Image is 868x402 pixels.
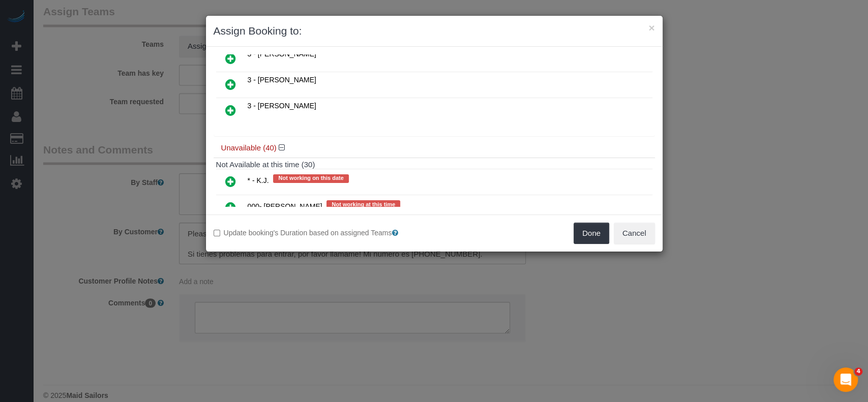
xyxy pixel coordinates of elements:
span: 3 - [PERSON_NAME] [248,76,316,84]
span: Not working at this time [326,200,400,208]
h3: Assign Booking to: [214,23,655,39]
button: Cancel [614,223,655,244]
button: Done [574,223,609,244]
h4: Unavailable (40) [221,144,647,152]
span: 3 - [PERSON_NAME] [248,50,316,58]
iframe: Intercom live chat [833,367,858,392]
span: 3 - [PERSON_NAME] [248,102,316,110]
span: 000- [PERSON_NAME] [248,202,322,210]
span: Not working on this date [273,174,348,182]
span: 4 [854,367,862,376]
button: × [648,22,654,33]
input: Update booking's Duration based on assigned Teams [214,230,220,236]
h4: Not Available at this time (30) [216,161,652,169]
label: Update booking's Duration based on assigned Teams [214,228,427,238]
span: * - K.J. [248,176,269,184]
